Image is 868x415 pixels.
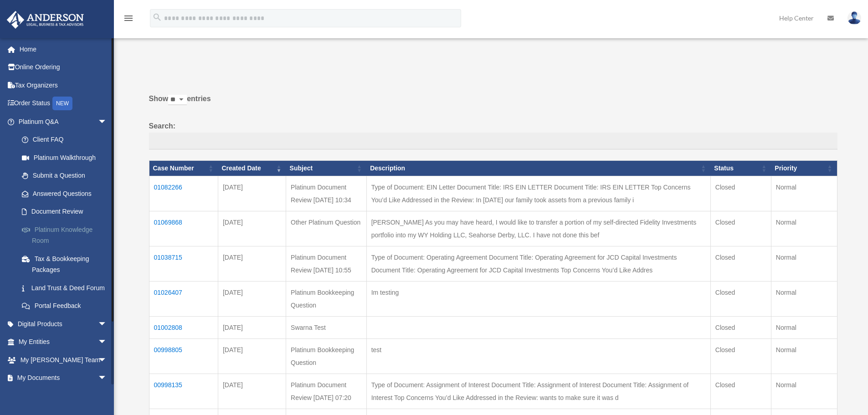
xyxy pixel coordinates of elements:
img: Anderson Advisors Platinum Portal [4,11,87,29]
a: Platinum Knowledge Room [13,220,121,250]
td: [DATE] [218,374,286,409]
a: Tax Organizers [6,76,121,94]
td: [DATE] [218,281,286,316]
td: Normal [771,338,837,374]
th: Created Date: activate to sort column ascending [218,161,286,176]
td: [DATE] [218,316,286,338]
a: My [PERSON_NAME] Teamarrow_drop_down [6,351,121,369]
td: Closed [710,316,771,338]
a: Client FAQ [13,131,121,149]
th: Description: activate to sort column ascending [366,161,710,176]
td: Normal [771,316,837,338]
img: User Pic [847,11,861,25]
a: Platinum Q&Aarrow_drop_down [6,113,121,131]
a: Document Review [13,203,121,221]
td: Im testing [366,281,710,316]
td: Type of Document: Assignment of Interest Document Title: Assignment of Interest Document Title: A... [366,374,710,409]
a: Answered Questions [13,184,116,203]
td: 00998805 [149,338,218,374]
a: Tax & Bookkeeping Packages [13,250,121,279]
td: Platinum Document Review [DATE] 10:34 [286,176,367,211]
td: 01082266 [149,176,218,211]
td: Normal [771,246,837,281]
a: Submit a Question [13,167,121,185]
td: Platinum Bookkeeping Question [286,338,367,374]
td: 00998135 [149,374,218,409]
td: Closed [710,211,771,246]
td: Type of Document: EIN Letter Document Title: IRS EIN LETTER Document Title: IRS EIN LETTER Top Co... [366,176,710,211]
label: Show entries [149,92,837,114]
a: My Documentsarrow_drop_down [6,369,121,387]
td: [PERSON_NAME] As you may have heard, I would like to transfer a portion of my self-directed Fidel... [366,211,710,246]
i: search [152,12,162,22]
a: Portal Feedback [13,297,121,315]
td: Normal [771,281,837,316]
td: [DATE] [218,176,286,211]
span: arrow_drop_down [98,369,116,388]
a: Land Trust & Deed Forum [13,279,121,297]
td: [DATE] [218,246,286,281]
a: Home [6,40,121,58]
td: Swarna Test [286,316,367,338]
a: menu [123,16,134,24]
td: 01002808 [149,316,218,338]
td: Normal [771,211,837,246]
a: Online Ordering [6,58,121,77]
td: Closed [710,246,771,281]
th: Status: activate to sort column ascending [710,161,771,176]
th: Priority: activate to sort column ascending [771,161,837,176]
span: arrow_drop_down [98,113,116,131]
td: Type of Document: Operating Agreement Document Title: Operating Agreement for JCD Capital Investm... [366,246,710,281]
td: Closed [710,176,771,211]
td: Platinum Document Review [DATE] 07:20 [286,374,367,409]
th: Subject: activate to sort column ascending [286,161,367,176]
td: Normal [771,374,837,409]
td: [DATE] [218,211,286,246]
a: Platinum Walkthrough [13,149,121,167]
a: My Entitiesarrow_drop_down [6,333,121,351]
select: Showentries [168,95,187,105]
span: arrow_drop_down [98,351,116,369]
td: Other Platinum Question [286,211,367,246]
td: [DATE] [218,338,286,374]
td: Platinum Document Review [DATE] 10:55 [286,246,367,281]
td: 01038715 [149,246,218,281]
td: Closed [710,338,771,374]
input: Search: [149,133,837,150]
div: NEW [52,97,72,110]
label: Search: [149,120,837,150]
span: arrow_drop_down [98,333,116,352]
i: menu [123,13,134,24]
td: Closed [710,374,771,409]
td: 01069868 [149,211,218,246]
a: Digital Productsarrow_drop_down [6,315,121,333]
td: test [366,338,710,374]
a: Order StatusNEW [6,94,121,113]
th: Case Number: activate to sort column ascending [149,161,218,176]
td: Normal [771,176,837,211]
span: arrow_drop_down [98,315,116,333]
td: 01026407 [149,281,218,316]
td: Closed [710,281,771,316]
td: Platinum Bookkeeping Question [286,281,367,316]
